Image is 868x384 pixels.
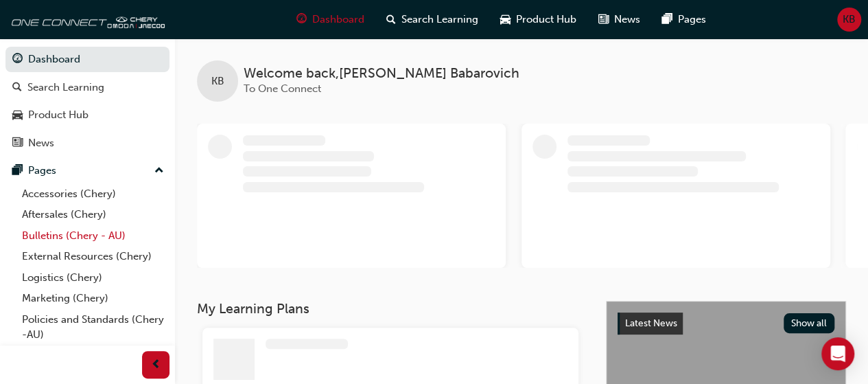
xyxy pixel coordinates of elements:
button: Show all [784,313,835,333]
span: Welcome back , [PERSON_NAME] Babarovich [244,66,519,82]
span: prev-icon [151,357,161,374]
h3: My Learning Plans [197,301,584,317]
button: Pages [5,158,169,183]
button: DashboardSearch LearningProduct HubNews [5,44,169,158]
img: oneconnect [7,5,165,33]
div: Product Hub [28,107,89,123]
a: news-iconNews [587,5,651,34]
span: News [614,12,640,27]
span: Product Hub [516,12,576,27]
a: News [5,131,169,156]
a: guage-iconDashboard [285,5,375,34]
span: KB [843,12,856,27]
span: guage-icon [12,54,23,66]
span: search-icon [12,82,22,94]
span: guage-icon [296,11,307,28]
span: Dashboard [312,12,364,27]
div: Search Learning [27,80,104,95]
span: Pages [678,12,706,27]
a: Policies and Standards (Chery -AU) [16,309,169,346]
button: KB [837,8,861,32]
span: news-icon [12,137,23,150]
a: External Resources (Chery) [16,246,169,267]
a: Latest NewsShow all [618,313,834,335]
span: car-icon [12,109,23,122]
span: up-icon [154,162,164,180]
a: Logistics (Chery) [16,267,169,289]
a: Accessories (Chery) [16,183,169,205]
span: pages-icon [662,11,672,28]
div: Pages [28,163,56,179]
span: Search Learning [401,12,478,27]
span: search-icon [386,11,396,28]
a: search-iconSearch Learning [375,5,489,34]
span: To One Connect [244,82,321,95]
a: Product Hub [5,102,169,128]
span: Latest News [625,317,677,329]
a: pages-iconPages [651,5,717,34]
span: car-icon [500,11,511,28]
span: news-icon [598,11,609,28]
a: Aftersales (Chery) [16,204,169,225]
a: Dashboard [5,47,169,72]
a: Search Learning [5,75,169,100]
a: Marketing (Chery) [16,288,169,309]
span: pages-icon [12,165,23,177]
div: Open Intercom Messenger [821,337,854,370]
span: KB [211,74,224,89]
div: News [28,135,54,151]
a: car-iconProduct Hub [489,5,587,34]
a: Bulletins (Chery - AU) [16,225,169,247]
